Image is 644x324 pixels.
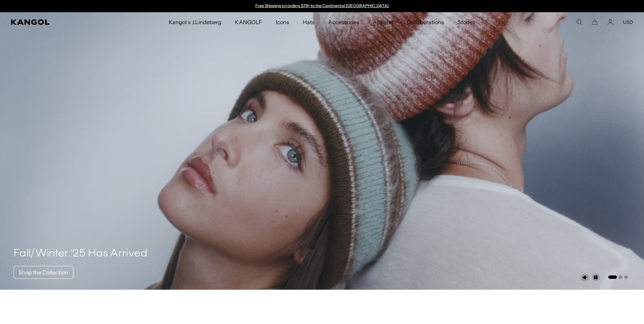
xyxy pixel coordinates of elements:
span: Stories [458,12,475,32]
a: Hats [296,12,321,32]
summary: Search here [576,19,582,25]
a: Kangol x J.Lindeberg [162,12,228,32]
span: Hats [303,12,315,32]
a: KANGOLF [228,12,269,32]
a: Accessories [321,12,366,32]
button: Pause [592,273,600,282]
span: KANGOLF [235,12,262,32]
button: Go to slide 3 [624,275,628,279]
span: Kangol x J.Lindeberg [169,12,222,32]
a: Stories [451,12,482,32]
a: Kangol [11,19,112,25]
div: Announcement [252,3,392,9]
button: Go to slide 2 [619,275,622,279]
button: Go to slide 1 [608,275,617,279]
button: USD [623,19,633,25]
span: Apparel [373,12,393,32]
a: Shop the Collection [14,266,73,279]
ul: Select a slide to show [608,274,628,280]
a: Collaborations [400,12,450,32]
h4: Fall/Winter ‘25 Has Arrived [14,247,148,260]
a: Free Shipping on orders $79+ to the Continental [GEOGRAPHIC_DATA] [255,3,389,8]
a: Icons [269,12,296,32]
div: 1 of 2 [252,3,392,9]
button: Unmute [581,273,589,282]
button: Cart [592,19,598,25]
span: Accessories [328,12,359,32]
a: Apparel [366,12,400,32]
span: Icons [276,12,289,32]
slideshow-component: Announcement bar [252,3,392,9]
a: Account [607,19,613,25]
span: Collaborations [407,12,444,32]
